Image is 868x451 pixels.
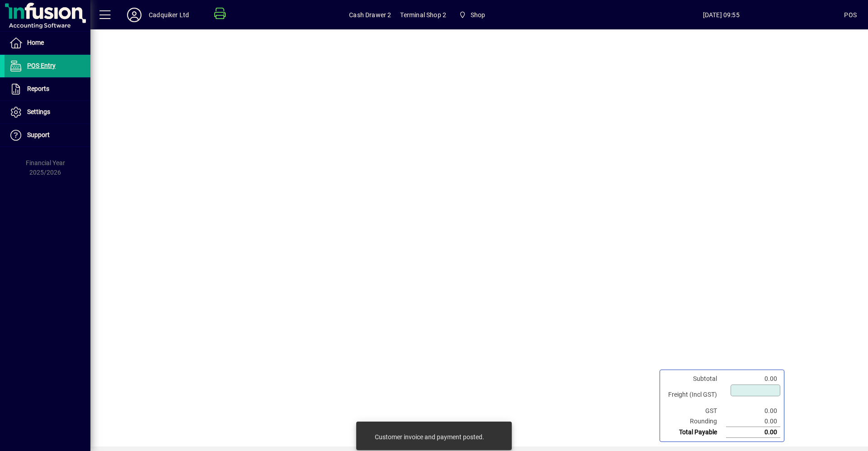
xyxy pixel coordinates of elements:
a: Support [5,124,90,147]
span: Cash Drawer 2 [349,8,391,22]
span: Reports [27,85,49,92]
td: Freight (Incl GST) [664,384,726,406]
button: Profile [120,7,149,23]
div: POS [844,8,857,22]
td: 0.00 [726,406,780,416]
div: Cadquiker Ltd [149,8,189,22]
td: 0.00 [726,416,780,427]
span: Support [27,131,50,138]
span: Home [27,39,44,46]
td: GST [664,406,726,416]
span: [DATE] 09:55 [598,8,844,22]
td: 0.00 [726,374,780,384]
span: Shop [455,7,489,23]
a: Settings [5,101,90,123]
a: Reports [5,78,90,100]
a: Home [5,32,90,54]
span: Settings [27,108,50,115]
div: Customer invoice and payment posted. [375,432,484,442]
td: 0.00 [726,427,780,438]
td: Subtotal [664,374,726,384]
td: Rounding [664,416,726,427]
span: Terminal Shop 2 [400,8,446,22]
span: Shop [471,8,486,22]
td: Total Payable [664,427,726,438]
span: POS Entry [27,62,56,69]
